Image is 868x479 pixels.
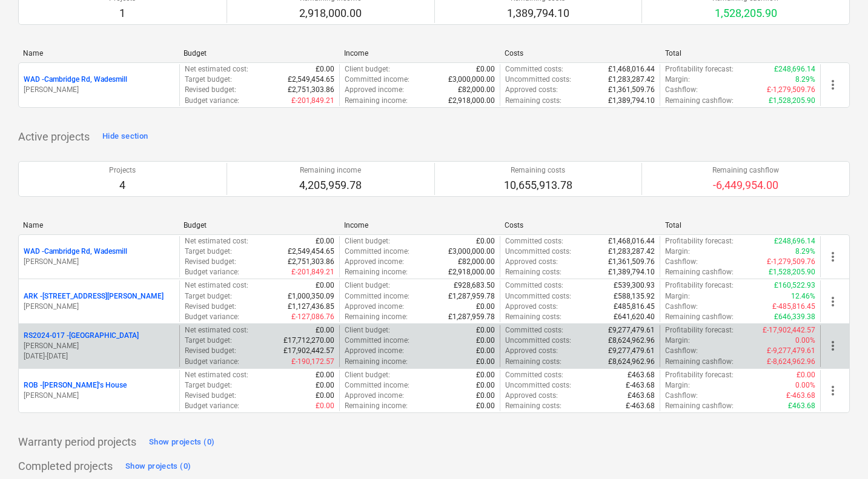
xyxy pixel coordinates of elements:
[774,236,815,246] p: £248,696.14
[505,64,563,74] p: Committed costs :
[122,457,194,476] button: Show projects (0)
[505,346,558,356] p: Approved costs :
[767,346,815,356] p: £-9,277,479.61
[185,64,248,74] p: Net estimated cost :
[795,74,815,85] p: 8.29%
[24,302,174,312] p: [PERSON_NAME]
[316,325,334,335] p: £0.00
[774,280,815,291] p: £160,522.93
[185,246,232,257] p: Target budget :
[774,64,815,74] p: £248,696.14
[665,280,734,291] p: Profitability forecast :
[344,49,495,58] div: Income
[476,391,495,401] p: £0.00
[614,302,655,312] p: £485,816.45
[299,6,362,21] p: 2,918,000.00
[299,178,362,193] p: 4,205,959.78
[109,178,136,193] p: 4
[665,346,698,356] p: Cashflow :
[626,380,655,391] p: £-463.68
[608,267,655,277] p: £1,389,794.10
[18,459,113,474] p: Completed projects
[125,460,191,474] div: Show projects (0)
[665,302,698,312] p: Cashflow :
[608,85,655,95] p: £1,361,509.76
[608,335,655,346] p: £8,624,962.96
[316,64,334,74] p: £0.00
[24,246,127,257] p: WAD - Cambridge Rd, Wadesmill
[476,236,495,246] p: £0.00
[795,335,815,346] p: 0.00%
[146,432,217,452] button: Show projects (0)
[476,357,495,367] p: £0.00
[476,302,495,312] p: £0.00
[185,325,248,335] p: Net estimated cost :
[769,96,815,106] p: £1,528,205.90
[345,370,390,380] p: Client budget :
[772,302,815,312] p: £-485,816.45
[505,246,571,257] p: Uncommitted costs :
[288,302,334,312] p: £1,127,436.85
[102,130,148,144] div: Hide section
[18,130,90,144] p: Active projects
[448,96,495,106] p: £2,918,000.00
[24,331,174,362] div: RS2024-017 -[GEOGRAPHIC_DATA][PERSON_NAME][DATE]-[DATE]
[505,291,571,302] p: Uncommitted costs :
[345,280,390,291] p: Client budget :
[345,391,404,401] p: Approved income :
[608,346,655,356] p: £9,277,479.61
[288,257,334,267] p: £2,751,303.86
[345,74,409,85] p: Committed income :
[185,335,232,346] p: Target budget :
[614,280,655,291] p: £539,300.93
[665,380,690,391] p: Margin :
[345,335,409,346] p: Committed income :
[505,335,571,346] p: Uncommitted costs :
[505,257,558,267] p: Approved costs :
[283,335,334,346] p: £17,712,270.00
[345,267,408,277] p: Remaining income :
[505,391,558,401] p: Approved costs :
[665,64,734,74] p: Profitability forecast :
[476,346,495,356] p: £0.00
[345,312,408,322] p: Remaining income :
[505,221,655,230] div: Costs
[185,380,232,391] p: Target budget :
[24,351,174,362] p: [DATE] - [DATE]
[505,401,562,411] p: Remaining costs :
[299,165,362,176] p: Remaining income
[795,246,815,257] p: 8.29%
[316,236,334,246] p: £0.00
[345,64,390,74] p: Client budget :
[797,370,815,380] p: £0.00
[24,391,174,401] p: [PERSON_NAME]
[458,257,495,267] p: £82,000.00
[24,380,174,401] div: ROB -[PERSON_NAME]'s House[PERSON_NAME]
[608,325,655,335] p: £9,277,479.61
[23,49,174,58] div: Name
[185,302,236,312] p: Revised budget :
[345,291,409,302] p: Committed income :
[185,236,248,246] p: Net estimated cost :
[608,64,655,74] p: £1,468,016.44
[448,267,495,277] p: £2,918,000.00
[826,383,840,398] span: more_vert
[665,96,734,106] p: Remaining cashflow :
[448,312,495,322] p: £1,287,959.78
[458,85,495,95] p: £82,000.00
[291,357,334,367] p: £-190,172.57
[185,401,239,411] p: Budget variance :
[505,236,563,246] p: Committed costs :
[476,380,495,391] p: £0.00
[185,85,236,95] p: Revised budget :
[291,96,334,106] p: £-201,849.21
[505,312,562,322] p: Remaining costs :
[288,246,334,257] p: £2,549,454.65
[316,380,334,391] p: £0.00
[826,339,840,353] span: more_vert
[507,6,569,21] p: 1,389,794.10
[454,280,495,291] p: £928,683.50
[505,85,558,95] p: Approved costs :
[505,49,655,58] div: Costs
[291,267,334,277] p: £-201,849.21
